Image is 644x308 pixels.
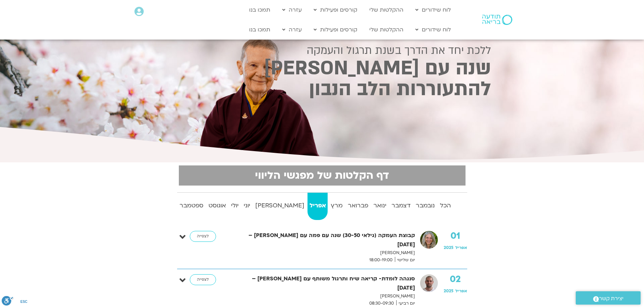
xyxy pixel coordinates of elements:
[372,193,388,220] a: ינואר
[444,288,454,294] span: 2025
[367,256,395,264] span: 18:00-19:00
[229,201,240,211] strong: יולי
[242,201,252,211] strong: יוני
[236,231,415,249] strong: קבוצת העמקה (גילאי 30-50) שנה עם פמה עם [PERSON_NAME] – [DATE]
[242,193,252,220] a: יוני
[438,193,453,220] a: הכל
[412,3,454,16] a: לוח שידורים
[444,245,454,250] span: 2025
[438,201,453,211] strong: הכל
[412,23,454,36] a: לוח שידורים
[307,201,328,211] strong: אפריל
[190,231,216,242] a: לצפייה
[390,201,413,211] strong: דצמבר
[206,193,228,220] a: אוגוסט
[395,256,415,264] span: יום שלישי
[482,15,512,25] img: תודעה בריאה
[346,193,370,220] a: פברואר
[253,201,306,211] strong: [PERSON_NAME]
[455,288,467,294] span: אפריל
[183,170,461,181] h2: דף הקלטות של מפגשי הליווי
[396,300,415,307] span: יום רביעי
[329,193,345,220] a: מרץ
[190,274,216,285] a: לצפייה
[236,274,415,293] strong: סנגהה לומדת- קריאה שיח ותרגול משותף עם [PERSON_NAME] – [DATE]
[444,231,467,241] strong: 01
[310,3,361,16] a: קורסים ופעילות
[576,291,641,305] a: יצירת קשר
[599,294,624,303] span: יצירת קשר
[253,193,306,220] a: [PERSON_NAME]
[310,23,361,36] a: קורסים ופעילות
[279,23,305,36] a: עזרה
[366,3,407,16] a: ההקלטות שלי
[229,193,240,220] a: יולי
[153,80,491,98] h2: להתעוררות הלב הנבון
[367,300,396,307] span: 08:30-09:30
[177,193,205,220] a: ספטמבר
[346,201,370,211] strong: פברואר
[414,193,437,220] a: נובמבר
[236,293,415,300] p: [PERSON_NAME]
[372,201,388,211] strong: ינואר
[279,3,305,16] a: עזרה
[246,23,274,36] a: תמכו בנו
[236,249,415,256] p: [PERSON_NAME]
[153,59,491,77] h2: שנה עם [PERSON_NAME]
[307,193,328,220] a: אפריל
[414,201,437,211] strong: נובמבר
[366,23,407,36] a: ההקלטות שלי
[153,44,491,57] h2: ללכת יחד את הדרך בשנת תרגול והעמקה
[177,201,205,211] strong: ספטמבר
[329,201,345,211] strong: מרץ
[246,3,274,16] a: תמכו בנו
[206,201,228,211] strong: אוגוסט
[455,245,467,250] span: אפריל
[390,193,413,220] a: דצמבר
[444,274,467,284] strong: 02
